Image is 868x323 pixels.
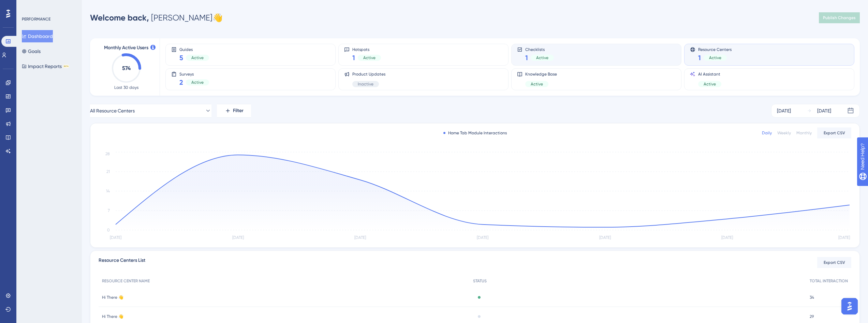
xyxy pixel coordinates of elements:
span: Welcome back, [90,13,149,23]
tspan: 28 [105,151,110,156]
span: Hotspots [352,47,381,52]
text: 574 [122,65,131,71]
span: Need Help? [16,2,43,10]
div: Monthly [796,130,812,136]
span: Export CSV [824,130,845,136]
span: Knowledge Base [525,71,557,77]
div: [DATE] [777,107,791,115]
div: BETA [63,65,69,68]
button: Export CSV [817,257,851,268]
span: All Resource Centers [90,107,135,115]
span: Product Updates [352,71,385,77]
span: Publish Changes [823,15,856,21]
tspan: [DATE] [599,235,611,240]
button: Impact ReportsBETA [22,60,69,72]
button: All Resource Centers [90,104,211,118]
span: Filter [233,107,244,115]
span: 29 [810,314,814,319]
span: Last 30 days [114,85,138,90]
tspan: 21 [106,169,110,174]
span: Hi There 👋 [102,314,123,319]
span: RESOURCE CENTER NAME [102,278,150,284]
iframe: UserGuiding AI Assistant Launcher [839,296,860,317]
span: Inactive [358,81,373,87]
span: TOTAL INTERACTION [810,278,848,284]
span: Active [191,55,204,60]
span: 1 [352,53,355,63]
span: 1 [525,53,528,63]
span: Hi There 👋 [102,295,123,300]
span: AI Assistant [698,71,721,77]
span: Active [363,55,376,60]
div: [PERSON_NAME] 👋 [90,12,223,23]
span: Guides [179,47,209,52]
div: PERFORMANCE [22,16,50,22]
tspan: 14 [106,189,110,193]
button: Goals [22,45,41,57]
div: [DATE] [817,107,831,115]
span: 2 [179,78,183,87]
span: STATUS [473,278,487,284]
span: Resource Centers List [99,256,145,269]
tspan: 7 [108,208,110,213]
tspan: [DATE] [721,235,733,240]
span: Active [709,55,721,60]
span: 5 [179,53,183,63]
span: Active [191,80,204,85]
span: Resource Centers [698,47,732,52]
tspan: [DATE] [232,235,244,240]
span: 1 [698,53,701,63]
tspan: 0 [107,228,110,232]
tspan: [DATE] [477,235,488,240]
tspan: [DATE] [110,235,121,240]
div: Weekly [777,130,791,136]
button: Export CSV [817,127,851,138]
tspan: [DATE] [838,235,850,240]
span: Monthly Active Users [104,44,148,52]
span: Surveys [179,71,209,76]
button: Publish Changes [819,12,860,23]
span: Export CSV [824,260,845,265]
span: Active [531,81,543,87]
span: Active [536,55,548,60]
span: Active [704,81,716,87]
span: 34 [810,295,814,300]
span: Checklists [525,47,554,52]
div: Home Tab Module Interactions [443,130,507,136]
button: Filter [217,104,251,118]
tspan: [DATE] [354,235,366,240]
div: Daily [762,130,772,136]
button: Dashboard [22,30,53,42]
